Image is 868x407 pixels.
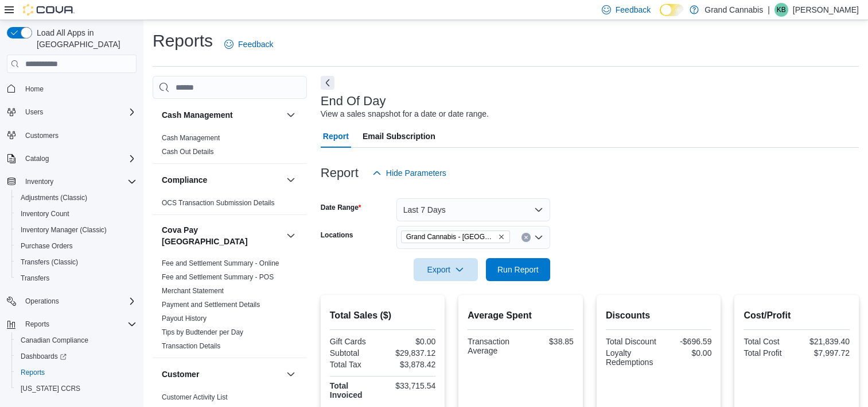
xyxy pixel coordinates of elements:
h1: Reports [153,29,213,52]
span: Export [421,258,471,281]
button: Remove Grand Cannabis - Georgetown from selection in this group [498,233,505,240]
div: Total Tax [330,360,380,369]
div: $29,837.12 [385,348,435,358]
span: Merchant Statement [162,286,224,295]
a: Adjustments (Classic) [16,191,92,205]
a: Customers [21,129,63,143]
div: Loyalty Redemptions [606,348,656,367]
a: Cash Management [162,134,220,142]
a: Feedback [220,33,278,56]
span: Reports [16,366,137,379]
span: Cash Management [162,133,220,143]
a: OCS Transaction Submission Details [162,199,275,207]
div: Subtotal [330,348,380,358]
a: Purchase Orders [16,239,77,253]
span: Inventory [21,175,137,189]
div: Cash Management [153,131,307,163]
div: Gift Cards [330,337,380,346]
span: Washington CCRS [16,382,137,396]
span: Transfers (Classic) [21,258,78,267]
div: Compliance [153,196,307,214]
span: OCS Transaction Submission Details [162,198,275,208]
span: Inventory Count [16,207,137,221]
span: Catalog [25,154,49,163]
div: $0.00 [385,337,435,346]
span: Transaction Details [162,341,220,351]
a: Dashboards [11,348,141,364]
span: Report [323,125,349,148]
div: $7,997.72 [799,348,850,358]
button: Compliance [162,174,282,186]
a: Reports [16,366,49,379]
button: Inventory [21,175,58,189]
button: Transfers [11,270,141,286]
button: Run Report [486,258,550,281]
button: Compliance [284,173,298,187]
button: Operations [21,294,64,308]
div: Keil Bowen [774,3,788,17]
span: Adjustments (Classic) [21,193,87,202]
a: Payout History [162,314,207,322]
p: [PERSON_NAME] [793,3,859,17]
button: Export [414,258,478,281]
a: Payment and Settlement Details [162,301,260,309]
span: Canadian Compliance [21,336,88,345]
span: Reports [25,320,49,329]
div: Total Cost [744,337,794,346]
p: Grand Cannabis [704,3,763,17]
a: Tips by Budtender per Day [162,328,243,336]
span: Reports [21,317,137,331]
span: Dark Mode [660,16,660,17]
span: Home [21,81,137,95]
button: Adjustments (Classic) [11,190,141,206]
button: Inventory Manager (Classic) [11,222,141,238]
button: Transfers (Classic) [11,254,141,270]
button: Next [321,76,334,90]
button: Reports [21,317,54,331]
span: Transfers [21,274,49,283]
button: Cova Pay [GEOGRAPHIC_DATA] [162,224,282,247]
a: Fee and Settlement Summary - Online [162,259,279,267]
span: Dashboards [21,352,67,361]
span: Email Subscription [363,125,435,148]
button: Reports [2,316,141,332]
img: Cova [23,4,75,16]
h2: Discounts [606,309,712,322]
div: Total Discount [606,337,656,346]
span: Customers [21,128,137,143]
span: Tips by Budtender per Day [162,328,243,337]
span: Fee and Settlement Summary - POS [162,272,274,282]
a: Inventory Count [16,207,74,221]
a: Home [21,82,48,96]
button: Customer [162,368,282,380]
button: Cova Pay [GEOGRAPHIC_DATA] [284,229,298,243]
span: Payment and Settlement Details [162,300,260,309]
h2: Cost/Profit [744,309,850,322]
div: $33,715.54 [385,381,435,390]
span: Operations [25,297,59,306]
span: Home [25,85,44,94]
button: Inventory Count [11,206,141,222]
span: Purchase Orders [16,239,137,253]
a: [US_STATE] CCRS [16,382,85,396]
button: Customers [2,127,141,144]
button: Catalog [21,152,53,166]
span: Operations [21,294,137,308]
div: Transaction Average [468,337,518,355]
span: Users [25,107,43,117]
span: Adjustments (Classic) [16,191,137,205]
span: Dashboards [16,350,137,363]
span: Hide Parameters [386,167,446,179]
h2: Total Sales ($) [330,309,436,322]
button: Catalog [2,151,141,167]
span: Inventory Count [21,209,69,218]
button: Purchase Orders [11,238,141,254]
span: Cash Out Details [162,147,214,156]
button: Hide Parameters [368,162,451,185]
button: Open list of options [534,233,543,242]
a: Cash Out Details [162,148,214,156]
a: Transfers (Classic) [16,255,83,269]
button: [US_STATE] CCRS [11,381,141,397]
a: Customer Activity List [162,393,228,401]
div: Total Profit [744,348,794,358]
